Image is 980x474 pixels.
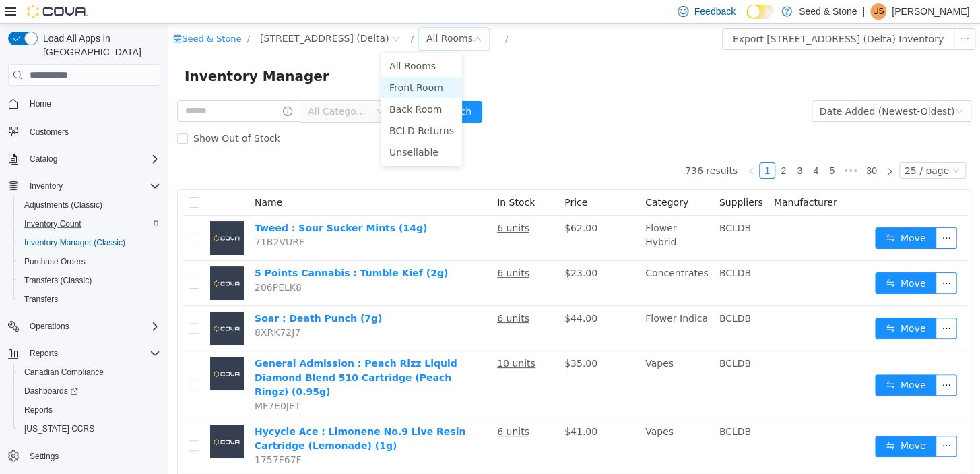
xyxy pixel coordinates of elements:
li: 30 [693,139,713,155]
span: Reports [24,345,160,361]
span: Customers [30,127,69,138]
span: Inventory Count [19,216,160,232]
button: icon: swapMove [707,294,769,316]
span: Home [30,98,51,109]
span: 1757F67F [86,431,133,442]
span: Operations [30,321,69,332]
img: Cova [27,5,88,18]
span: Catalog [30,154,57,165]
button: icon: ellipsis [767,412,789,434]
li: All Rooms [213,32,294,53]
span: Category [477,173,520,184]
span: Price [396,173,419,184]
span: Inventory Manager (Classic) [24,237,125,248]
span: Dashboards [19,383,160,399]
button: icon: ellipsis [767,294,789,316]
button: Purchase Orders [13,252,166,271]
span: Transfers (Classic) [24,275,92,286]
button: icon: swapMove [707,351,769,372]
li: Next 5 Pages [672,139,693,155]
img: General Admission : Peach Rizz Liquid Diamond Blend 510 Cartridge (Peach Ringz) (0.95g) placeholder [42,333,75,367]
span: Inventory [24,178,160,194]
span: $44.00 [396,289,429,300]
p: | [862,3,865,20]
span: BCLDB [551,244,583,255]
span: Name [86,173,114,184]
span: Inventory Manager (Classic) [19,235,160,251]
button: Home [3,94,166,113]
td: Flower Hybrid [471,192,546,237]
span: Customers [24,123,160,140]
a: 5 [656,140,671,154]
div: All Rooms [258,5,304,25]
u: 6 units [329,199,361,210]
span: $62.00 [396,199,429,210]
div: 25 / page [736,140,781,154]
a: Canadian Compliance [19,364,109,380]
span: Dark Mode [746,19,747,20]
div: Date Added (Newest-Oldest) [651,78,786,98]
td: Flower Indica [471,283,546,328]
li: Previous Page [575,139,591,155]
a: Dashboards [19,383,84,399]
span: ••• [672,139,693,155]
button: Catalog [24,151,63,167]
span: Purchase Orders [19,254,160,270]
a: 4 [640,140,655,154]
button: Reports [24,345,63,361]
a: 2 [608,140,622,154]
span: Feedback [694,5,735,18]
u: 10 units [329,334,367,345]
li: 5 [655,139,672,155]
a: Inventory Count [19,216,87,232]
p: Seed & Stone [799,3,857,20]
img: Hycycle Ace : Limonene No.9 Live Resin Cartridge (Lemonade) (1g) placeholder [42,401,75,435]
a: Customers [24,124,74,140]
li: 4 [639,139,655,155]
a: 1 [591,140,606,154]
span: Reports [30,348,58,359]
span: 206PELK8 [86,258,133,269]
i: icon: down [305,11,313,21]
i: icon: down [207,84,216,93]
span: In Stock [329,173,366,184]
img: Tweed : Sour Sucker Mints (14g) placeholder [42,198,75,231]
span: / [337,10,339,20]
a: 30 [694,140,713,154]
a: icon: shopSeed & Stone [5,10,73,20]
img: 5 Points Cannabis : Tumble Kief (2g) placeholder [42,243,75,276]
button: Customers [3,121,166,141]
a: Transfers [19,291,63,307]
span: US [873,3,884,20]
a: Soar : Death Punch (7g) [86,289,214,300]
span: BCLDB [551,289,583,300]
i: icon: left [579,144,587,152]
span: BCLDB [551,199,583,210]
span: Transfers [19,291,160,307]
i: icon: down [787,84,795,93]
span: BCLDB [551,403,583,413]
i: icon: right [717,144,725,152]
span: Washington CCRS [19,421,160,437]
span: All Categories [139,81,201,94]
li: 3 [623,139,639,155]
button: Adjustments (Classic) [13,196,166,214]
button: Inventory [3,177,166,196]
li: Front Room [213,53,294,75]
span: Load All Apps in [GEOGRAPHIC_DATA] [38,32,160,59]
i: icon: down [783,143,791,152]
button: icon: ellipsis [767,204,789,225]
button: icon: ellipsis [767,351,789,372]
span: Transfers (Classic) [19,272,160,289]
span: Catalog [24,151,160,167]
span: Settings [24,448,160,465]
button: icon: swapMove [707,412,769,434]
span: Reports [19,402,160,418]
span: Adjustments (Classic) [24,200,102,210]
span: BCLDB [551,334,583,345]
span: Inventory [30,181,63,191]
span: Suppliers [551,173,595,184]
span: Operations [24,318,160,334]
a: [US_STATE] CCRS [19,421,100,437]
td: Vapes [471,396,546,450]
